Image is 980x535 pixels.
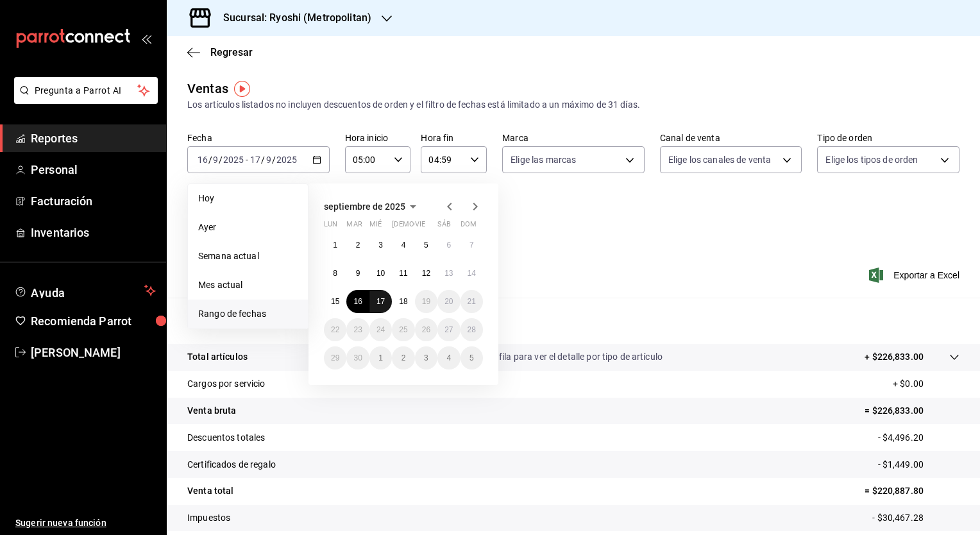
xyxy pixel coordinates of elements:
abbr: 3 de septiembre de 2025 [378,241,383,250]
a: Pregunta a Parrot AI [9,93,158,106]
button: 28 de septiembre de 2025 [460,318,483,341]
span: Ayuda [31,283,139,298]
abbr: 9 de septiembre de 2025 [356,269,360,278]
span: Elige los tipos de orden [825,153,918,166]
button: septiembre de 2025 [324,199,421,214]
abbr: miércoles [369,220,382,234]
h3: Sucursal: Ryoshi (Metropolitan) [213,10,371,26]
button: 2 de septiembre de 2025 [346,234,369,257]
button: 26 de septiembre de 2025 [415,318,437,341]
abbr: 8 de septiembre de 2025 [333,269,337,278]
abbr: 14 de septiembre de 2025 [468,269,476,278]
p: Certificados de regalo [187,458,276,471]
button: 3 de octubre de 2025 [415,346,437,369]
button: 18 de septiembre de 2025 [392,290,414,313]
button: 13 de septiembre de 2025 [437,262,460,285]
abbr: 3 de octubre de 2025 [424,353,428,362]
button: 24 de septiembre de 2025 [369,318,392,341]
button: 29 de septiembre de 2025 [324,346,346,369]
span: Elige las marcas [511,153,576,166]
p: Venta total [187,484,233,498]
span: Pregunta a Parrot AI [35,84,138,98]
img: Tooltip marker [234,81,250,97]
p: Cargos por servicio [187,377,266,391]
abbr: 12 de septiembre de 2025 [422,269,430,278]
span: Elige los canales de venta [668,153,771,166]
span: [PERSON_NAME] [31,344,156,361]
p: Impuestos [187,511,230,525]
button: 8 de septiembre de 2025 [324,262,346,285]
button: 17 de septiembre de 2025 [369,290,392,313]
span: / [208,155,212,165]
span: Semana actual [198,250,298,263]
abbr: martes [346,220,362,234]
abbr: 17 de septiembre de 2025 [376,297,385,306]
label: Canal de venta [660,133,802,142]
p: = $226,833.00 [865,404,959,418]
abbr: 4 de septiembre de 2025 [401,241,406,250]
p: - $4,496.20 [878,431,959,445]
abbr: 11 de septiembre de 2025 [399,269,407,278]
p: = $220,887.80 [865,484,959,498]
span: Rango de fechas [198,307,298,321]
button: 7 de septiembre de 2025 [460,234,483,257]
input: ---- [276,155,298,165]
label: Hora inicio [345,133,411,142]
span: / [219,155,223,165]
abbr: 26 de septiembre de 2025 [422,325,430,334]
input: -- [197,155,208,165]
button: 2 de octubre de 2025 [392,346,414,369]
label: Marca [502,133,645,142]
abbr: jueves [392,220,468,234]
abbr: 23 de septiembre de 2025 [353,325,362,334]
abbr: 13 de septiembre de 2025 [444,269,453,278]
div: Los artículos listados no incluyen descuentos de orden y el filtro de fechas está limitado a un m... [187,98,959,112]
button: 15 de septiembre de 2025 [324,290,346,313]
abbr: 30 de septiembre de 2025 [353,353,362,362]
abbr: 7 de septiembre de 2025 [469,241,474,250]
div: Ventas [187,79,228,98]
p: Da clic en la fila para ver el detalle por tipo de artículo [450,350,663,364]
button: open_drawer_menu [141,33,151,44]
button: 5 de octubre de 2025 [460,346,483,369]
span: Facturación [31,192,156,210]
p: - $30,467.28 [872,511,959,525]
abbr: 27 de septiembre de 2025 [444,325,453,334]
span: Hoy [198,192,298,205]
abbr: 22 de septiembre de 2025 [331,325,339,334]
button: 11 de septiembre de 2025 [392,262,414,285]
input: -- [266,155,272,165]
button: 5 de septiembre de 2025 [415,234,437,257]
abbr: 28 de septiembre de 2025 [468,325,476,334]
p: - $1,449.00 [878,458,959,471]
button: 20 de septiembre de 2025 [437,290,460,313]
span: / [272,155,276,165]
span: / [261,155,265,165]
abbr: 19 de septiembre de 2025 [422,297,430,306]
span: Personal [31,161,156,178]
abbr: 4 de octubre de 2025 [446,353,451,362]
abbr: viernes [415,220,425,234]
button: 6 de septiembre de 2025 [437,234,460,257]
span: Mes actual [198,278,298,292]
abbr: 1 de septiembre de 2025 [333,241,337,250]
button: 12 de septiembre de 2025 [415,262,437,285]
span: Recomienda Parrot [31,312,156,330]
span: septiembre de 2025 [324,201,405,212]
abbr: 10 de septiembre de 2025 [376,269,385,278]
abbr: 20 de septiembre de 2025 [444,297,453,306]
abbr: 16 de septiembre de 2025 [353,297,362,306]
button: 19 de septiembre de 2025 [415,290,437,313]
p: Resumen [187,313,959,328]
button: 3 de septiembre de 2025 [369,234,392,257]
abbr: sábado [437,220,451,234]
span: Reportes [31,130,156,147]
span: Sugerir nueva función [15,516,156,530]
p: Descuentos totales [187,431,265,445]
label: Fecha [187,133,330,142]
button: 14 de septiembre de 2025 [460,262,483,285]
abbr: 24 de septiembre de 2025 [376,325,385,334]
span: Exportar a Excel [872,267,959,283]
label: Tipo de orden [817,133,959,142]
